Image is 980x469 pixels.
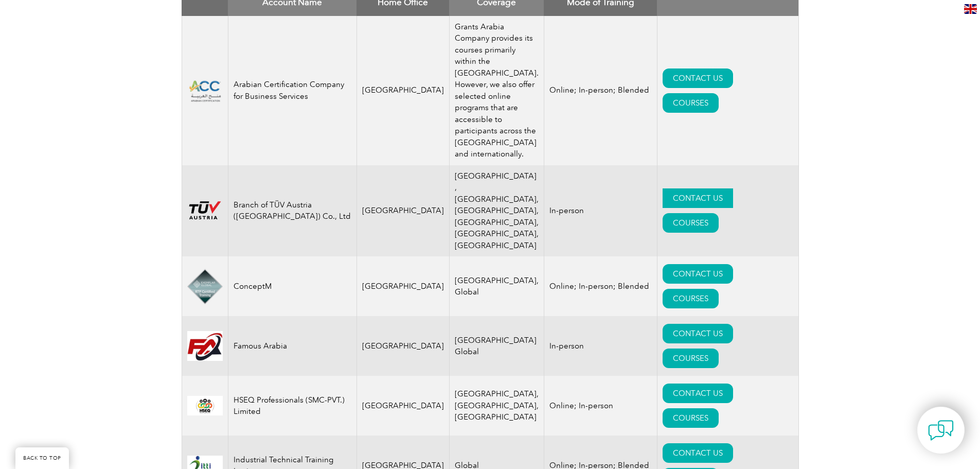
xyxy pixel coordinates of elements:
[663,349,719,368] a: COURSES
[663,93,719,113] a: COURSES
[228,316,357,376] td: Famous Arabia
[449,256,544,316] td: [GEOGRAPHIC_DATA], Global
[964,4,977,14] img: en
[449,16,544,165] td: Grants Arabia Company provides its courses primarily within the [GEOGRAPHIC_DATA]. However, we al...
[357,165,449,257] td: [GEOGRAPHIC_DATA]
[187,201,223,220] img: ad2ea39e-148b-ed11-81ac-0022481565fd-logo.png
[187,331,223,361] img: 4c223d1d-751d-ea11-a811-000d3a79722d-logo.jpg
[663,264,733,284] a: CONTACT US
[449,376,544,436] td: [GEOGRAPHIC_DATA], [GEOGRAPHIC_DATA], [GEOGRAPHIC_DATA]
[357,376,449,436] td: [GEOGRAPHIC_DATA]
[544,256,657,316] td: Online; In-person; Blended
[663,289,719,308] a: COURSES
[544,165,657,257] td: In-person
[228,16,357,165] td: Arabian Certification Company for Business Services
[663,408,719,428] a: COURSES
[449,165,544,257] td: [GEOGRAPHIC_DATA] ,[GEOGRAPHIC_DATA], [GEOGRAPHIC_DATA], [GEOGRAPHIC_DATA], [GEOGRAPHIC_DATA], [G...
[187,269,223,304] img: 4db1980e-d9a0-ee11-be37-00224893a058-logo.png
[544,316,657,376] td: In-person
[15,447,69,469] a: BACK TO TOP
[187,396,223,415] img: 0aa6851b-16fe-ed11-8f6c-00224814fd52-logo.png
[357,16,449,165] td: [GEOGRAPHIC_DATA]
[228,256,357,316] td: ConceptM
[544,376,657,436] td: Online; In-person
[663,443,733,463] a: CONTACT US
[663,188,733,208] a: CONTACT US
[187,77,223,103] img: 492f51fa-3263-f011-bec1-000d3acb86eb-logo.png
[357,316,449,376] td: [GEOGRAPHIC_DATA]
[228,376,357,436] td: HSEQ Professionals (SMC-PVT.) Limited
[663,68,733,88] a: CONTACT US
[228,165,357,257] td: Branch of TÜV Austria ([GEOGRAPHIC_DATA]) Co., Ltd
[928,418,954,443] img: contact-chat.png
[663,384,733,403] a: CONTACT US
[357,256,449,316] td: [GEOGRAPHIC_DATA]
[544,16,657,165] td: Online; In-person; Blended
[663,324,733,343] a: CONTACT US
[449,316,544,376] td: [GEOGRAPHIC_DATA] Global
[663,213,719,233] a: COURSES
